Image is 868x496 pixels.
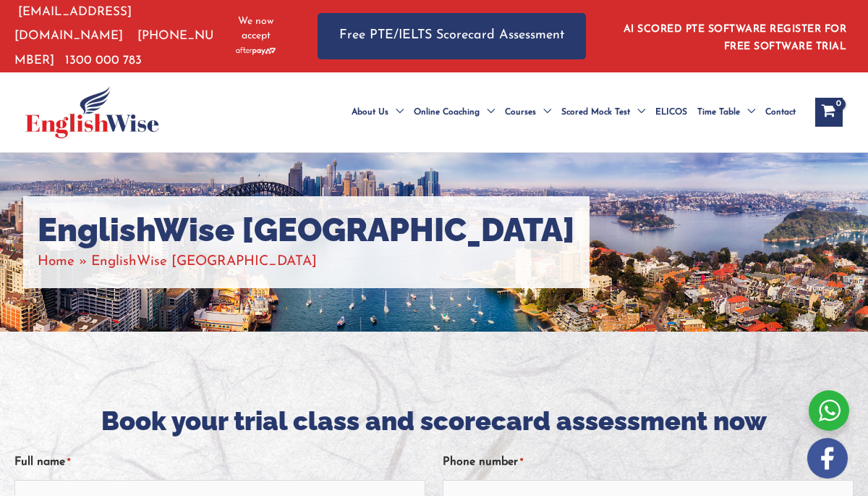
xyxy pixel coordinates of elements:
[561,87,630,138] span: Scored Mock Test
[760,87,801,138] a: Contact
[692,87,760,138] a: Time TableMenu Toggle
[231,14,281,43] span: We now accept
[388,87,404,138] span: Menu Toggle
[38,250,575,274] nav: Breadcrumbs
[14,450,70,474] label: Full name
[336,87,801,138] nav: Site Navigation: Main Menu
[655,87,687,138] span: ELICOS
[14,30,213,66] a: [PHONE_NUMBER]
[480,87,495,138] span: Menu Toggle
[14,6,132,42] a: [EMAIL_ADDRESS][DOMAIN_NAME]
[815,98,843,127] a: View Shopping Cart, empty
[352,87,388,138] span: About Us
[443,450,523,474] label: Phone number
[14,404,854,438] h2: Book your trial class and scorecard assessment now
[630,87,645,138] span: Menu Toggle
[38,211,575,250] h1: EnglishWise [GEOGRAPHIC_DATA]
[624,24,847,52] a: AI SCORED PTE SOFTWARE REGISTER FOR FREE SOFTWARE TRIAL
[740,87,755,138] span: Menu Toggle
[500,87,556,138] a: CoursesMenu Toggle
[236,47,276,55] img: Afterpay-Logo
[505,87,536,138] span: Courses
[318,13,586,59] a: Free PTE/IELTS Scorecard Assessment
[409,87,500,138] a: Online CoachingMenu Toggle
[615,12,854,59] aside: Header Widget 1
[536,87,551,138] span: Menu Toggle
[807,438,848,479] img: white-facebook.png
[38,255,75,269] a: Home
[765,87,796,138] span: Contact
[414,87,480,138] span: Online Coaching
[25,86,159,138] img: cropped-ew-logo
[650,87,692,138] a: ELICOS
[697,87,740,138] span: Time Table
[346,87,409,138] a: About UsMenu Toggle
[91,255,317,269] span: EnglishWise [GEOGRAPHIC_DATA]
[65,54,142,67] a: 1300 000 783
[556,87,650,138] a: Scored Mock TestMenu Toggle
